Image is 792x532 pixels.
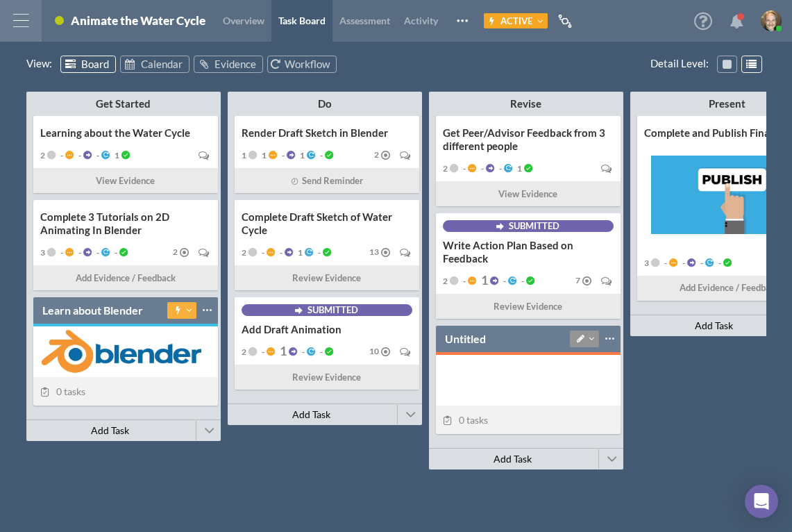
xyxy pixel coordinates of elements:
span: - [260,247,264,258]
span: 1 [242,150,246,160]
span: - [94,150,99,160]
span: Submitted [307,304,358,315]
span: 13 [369,248,379,256]
span: Board [81,58,109,70]
img: image [761,10,782,31]
span: - [461,276,466,286]
span: Activity [404,15,438,26]
span: - [519,276,524,286]
a: Evidence [194,56,263,73]
button: Add Task [228,404,396,425]
div: Get Started [65,97,182,110]
span: 10 [369,347,379,356]
span: 2 [443,276,448,286]
span: 2 [173,248,178,256]
span: 1 [112,150,119,160]
span: Add Task [695,319,733,331]
span: - [94,247,99,258]
span: - [461,163,466,174]
div: Render Draft Sketch in Blender [242,126,412,140]
span: View : [26,56,56,72]
div: Get Peer/Advisor Feedback from 3 different people [443,126,614,153]
span: Add Task [91,424,129,436]
div: Learning about the Water Cycle [40,126,211,140]
span: 2 [242,247,246,258]
button: Add Task [26,420,194,441]
span: - [318,347,323,357]
span: Review Evidence [292,271,361,285]
span: Task Board [278,15,326,26]
span: - [76,247,81,258]
div: Add Draft Animation [242,323,412,336]
span: 1 [515,163,522,174]
span: - [318,150,323,160]
span: 2 [443,163,448,174]
span: Workflow [285,58,330,70]
button: Active [484,13,548,28]
button: Submitted [294,304,358,315]
span: - [112,247,117,258]
span: - [278,247,283,258]
div: Do [267,97,383,110]
span: - [58,150,63,160]
div: Revise [468,97,584,110]
span: - [680,258,685,268]
span: 0 tasks [40,385,86,397]
span: - [316,247,321,258]
span: Add Evidence / Feedback [680,281,780,295]
span: View Evidence [498,187,557,201]
button: Add Task [429,449,597,469]
span: 1 [296,247,303,258]
span: 1 [298,150,305,160]
a: Untitled [445,331,486,347]
a: Calendar [120,56,189,73]
a: Workflow [267,56,337,73]
span: - [501,276,506,286]
span: - [698,258,703,268]
span: - [662,258,667,268]
span: 2 [242,347,246,357]
span: - [260,347,264,357]
span: Send Reminder [302,174,363,188]
span: 2 [40,150,45,160]
span: 1 [278,346,287,356]
span: Calendar [141,58,183,70]
span: - [280,150,285,160]
span: View Evidence [96,174,155,188]
div: Complete Draft Sketch of Water Cycle [242,210,412,237]
a: Learn about Blender [42,303,143,318]
span: Assessment [339,15,390,26]
a: Board [60,56,116,73]
span: 2 [374,151,379,159]
div: Present [669,97,786,110]
div: Animate the Water Cycle [71,13,205,32]
div: Animate the Water Cycle [71,13,205,28]
span: 3 [40,247,45,258]
span: - [716,258,721,268]
span: - [58,247,63,258]
span: Detail Level : [650,56,713,72]
span: Review Evidence [494,299,562,314]
span: 3 [644,258,649,268]
span: Active [500,15,532,26]
div: Write Action Plan Based on Feedback [443,239,614,265]
span: Overview [223,15,264,26]
span: Evidence [214,58,256,70]
span: - [300,347,305,357]
span: 1 [260,150,267,160]
span: Add Task [494,453,532,465]
img: summary thumbnail [33,326,213,377]
button: Submitted [495,220,559,231]
div: Open Intercom Messenger [745,485,778,518]
span: - [479,163,484,174]
span: - [497,163,502,174]
span: Add Task [292,408,330,420]
span: 1 [479,275,488,285]
div: Complete 3 Tutorials on 2D Animating In Blender [40,210,211,237]
span: - [76,150,81,160]
span: 7 [575,276,580,285]
span: Add Evidence / Feedback [76,271,176,285]
span: Review Evidence [292,370,361,385]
